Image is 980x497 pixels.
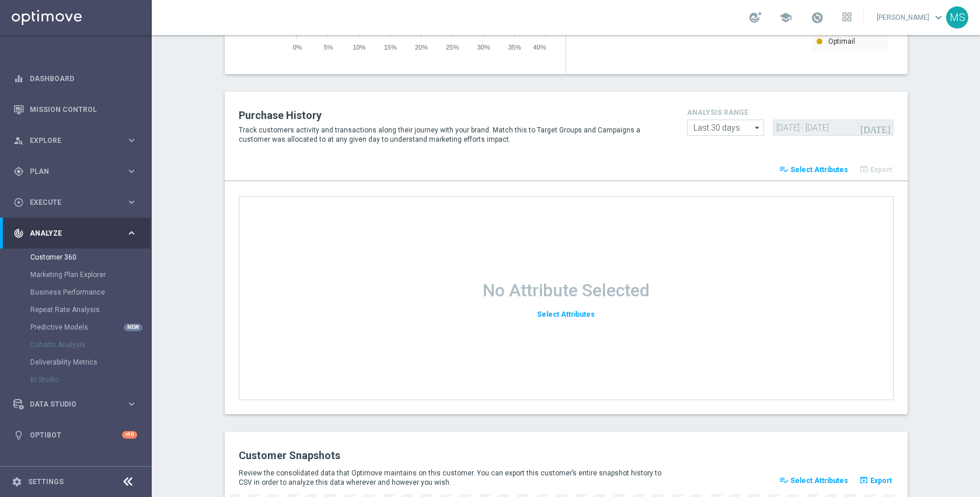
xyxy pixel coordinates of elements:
i: keyboard_arrow_right [126,398,137,409]
i: play_circle_outline [13,197,24,208]
span: Plan [30,168,126,175]
span: 20% [415,44,428,51]
i: keyboard_arrow_right [126,166,137,177]
span: 25% [446,44,459,51]
div: Cohorts Analysis [30,336,151,353]
a: Optibot [30,419,122,450]
i: equalizer [13,73,24,84]
div: MS [946,6,968,29]
div: Marketing Plan Explorer [30,266,151,283]
div: Business Performance [30,283,151,301]
p: Track customers activity and transactions along their journey with your brand. Match this to Targ... [239,125,669,144]
a: Settings [28,478,64,485]
i: settings [12,477,22,487]
div: Explore [13,135,126,146]
span: Execute [30,199,126,206]
a: Deliverability Metrics [30,358,121,367]
input: analysis range [687,120,765,136]
div: Dashboard [13,63,137,94]
i: open_in_browser [859,475,869,485]
i: playlist_add_check [779,164,789,174]
span: 30% [477,44,490,51]
button: gps_fixed Plan keyboard_arrow_right [13,167,138,176]
button: playlist_add_check Select Attributes [777,473,850,489]
span: Explore [30,137,126,144]
div: Execute [13,197,126,208]
h1: No Attribute Selected [483,280,650,301]
i: lightbulb [13,430,24,440]
div: Plan [13,166,126,177]
i: playlist_add_check [779,475,789,485]
div: BI Studio [30,371,151,388]
span: Analyze [30,230,126,237]
button: lightbulb Optibot +10 [13,430,138,440]
span: school [779,11,792,24]
text: Optimail [828,37,855,45]
button: Select Attributes [535,307,597,323]
i: person_search [13,135,24,146]
h4: analysis range [687,108,894,117]
i: keyboard_arrow_right [126,197,137,208]
span: 15% [384,44,397,51]
div: Optibot [13,419,137,450]
span: Export [870,477,892,485]
button: play_circle_outline Execute keyboard_arrow_right [13,198,138,207]
span: Select Attributes [790,166,848,174]
span: 0% [293,44,302,51]
button: person_search Explore keyboard_arrow_right [13,136,138,145]
a: Repeat Rate Analysis [30,305,121,314]
button: equalizer Dashboard [13,74,138,83]
div: Repeat Rate Analysis [30,301,151,318]
span: Select Attributes [537,310,595,318]
span: 5% [324,44,333,51]
i: arrow_drop_down [752,120,763,135]
a: Customer 360 [30,253,121,262]
button: playlist_add_check Select Attributes [777,162,850,178]
i: gps_fixed [13,166,24,177]
a: Predictive Models [30,323,121,332]
div: Analyze [13,228,126,239]
div: Deliverability Metrics [30,353,151,371]
a: Business Performance [30,288,121,297]
div: NEW [124,324,142,331]
i: track_changes [13,228,24,239]
div: +10 [122,431,137,439]
h2: Purchase History [239,108,669,123]
a: Dashboard [30,63,137,94]
i: keyboard_arrow_right [126,228,137,239]
div: Data Studio [13,399,126,409]
span: 40% [533,44,546,51]
span: keyboard_arrow_down [932,11,945,24]
span: 10% [353,44,366,51]
h2: Customer Snapshots [239,449,557,463]
div: Mission Control [13,94,137,125]
a: Marketing Plan Explorer [30,270,121,279]
button: open_in_browser Export [857,473,894,489]
i: keyboard_arrow_right [126,135,137,146]
p: Review the consolidated data that Optimove maintains on this customer. You can export this custom... [239,468,669,487]
span: 35% [508,44,521,51]
div: Customer 360 [30,249,151,266]
div: Predictive Models [30,318,151,336]
span: Select Attributes [790,477,848,485]
button: Mission Control [13,105,138,114]
span: Data Studio [30,401,126,408]
button: Data Studio keyboard_arrow_right [13,400,138,409]
a: Mission Control [30,94,137,125]
button: track_changes Analyze keyboard_arrow_right [13,229,138,238]
a: [PERSON_NAME]keyboard_arrow_down [876,9,946,26]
